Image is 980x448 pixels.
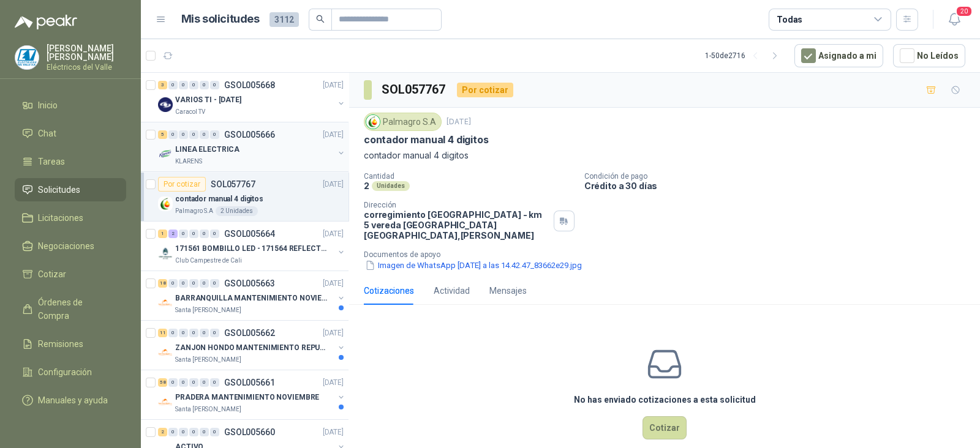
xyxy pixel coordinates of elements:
[175,243,328,255] p: 171561 BOMBILLO LED - 171564 REFLECTOR 50W
[210,81,219,89] div: 0
[38,155,65,168] span: Tareas
[364,201,549,209] p: Dirección
[158,395,173,409] img: Company Logo
[15,389,126,412] a: Manuales y ayuda
[15,94,126,117] a: Inicio
[15,15,77,29] img: Logo peakr
[15,46,39,69] img: Company Logo
[323,228,344,240] p: [DATE]
[574,393,756,406] h3: No has enviado cotizaciones a esta solicitud
[210,230,219,238] div: 0
[189,130,198,139] div: 0
[211,180,255,189] p: SOL057767
[364,149,965,162] p: contador manual 4 digitos
[364,209,549,241] p: corregimiento [GEOGRAPHIC_DATA] - km 5 vereda [GEOGRAPHIC_DATA] [GEOGRAPHIC_DATA] , [PERSON_NAME]
[189,81,198,89] div: 0
[158,428,167,436] div: 2
[38,239,94,253] span: Negociaciones
[364,284,414,297] div: Cotizaciones
[364,259,583,272] button: Imagen de WhatsApp [DATE] a las 14.42.47_83662e29.jpg
[224,428,275,436] p: GSOL005660
[777,13,802,26] div: Todas
[200,329,209,337] div: 0
[168,279,178,288] div: 0
[175,94,241,106] p: VARIOS TI - [DATE]
[158,326,346,365] a: 11 0 0 0 0 0 GSOL005662[DATE] Company LogoZANJON HONDO MANTENIMIENTO REPUESTOSSanta [PERSON_NAME]
[141,172,349,222] a: Por cotizarSOL057767[DATE] Company Logocontador manual 4 digitosPalmagro S.A2 Unidades
[323,129,344,141] p: [DATE]
[158,147,173,162] img: Company Logo
[181,10,260,28] h1: Mis solicitudes
[168,130,178,139] div: 0
[584,181,975,191] p: Crédito a 30 días
[200,130,209,139] div: 0
[189,378,198,387] div: 0
[158,78,346,117] a: 3 0 0 0 0 0 GSOL005668[DATE] Company LogoVARIOS TI - [DATE]Caracol TV
[323,427,344,438] p: [DATE]
[200,81,209,89] div: 0
[175,305,241,315] p: Santa [PERSON_NAME]
[47,64,126,71] p: Eléctricos del Valle
[643,416,687,439] button: Cotizar
[189,230,198,238] div: 0
[158,329,167,337] div: 11
[175,193,263,205] p: contador manual 4 digitos
[366,115,380,129] img: Company Logo
[224,378,275,387] p: GSOL005661
[15,360,126,384] a: Configuración
[210,130,219,139] div: 0
[224,130,275,139] p: GSOL005666
[705,46,785,65] div: 1 - 50 de 2716
[179,230,188,238] div: 0
[38,267,66,281] span: Cotizar
[794,44,883,67] button: Asignado a mi
[189,428,198,436] div: 0
[364,181,369,191] p: 2
[269,12,299,27] span: 3112
[364,172,575,181] p: Cantidad
[38,127,56,140] span: Chat
[158,130,167,139] div: 5
[15,291,126,327] a: Órdenes de Compra
[175,157,202,166] p: KLARENS
[15,150,126,173] a: Tareas
[224,279,275,288] p: GSOL005663
[323,377,344,389] p: [DATE]
[210,378,219,387] div: 0
[158,279,167,288] div: 18
[168,428,178,436] div: 0
[158,226,346,266] a: 1 2 0 0 0 0 GSOL005664[DATE] Company Logo171561 BOMBILLO LED - 171564 REFLECTOR 50WClub Campestre...
[38,394,108,407] span: Manuales y ayuda
[323,278,344,289] p: [DATE]
[175,355,241,365] p: Santa [PERSON_NAME]
[175,206,213,216] p: Palmagro S.A
[168,230,178,238] div: 2
[210,428,219,436] div: 0
[943,9,965,31] button: 20
[158,97,173,112] img: Company Logo
[158,196,173,211] img: Company Logo
[179,279,188,288] div: 0
[200,378,209,387] div: 0
[323,179,344,190] p: [DATE]
[38,99,58,112] span: Inicio
[434,284,470,297] div: Actividad
[15,178,126,201] a: Solicitudes
[38,365,92,379] span: Configuración
[216,206,258,216] div: 2 Unidades
[189,279,198,288] div: 0
[15,122,126,145] a: Chat
[175,256,242,266] p: Club Campestre de Cali
[489,284,527,297] div: Mensajes
[168,378,178,387] div: 0
[179,378,188,387] div: 0
[175,405,241,414] p: Santa [PERSON_NAME]
[158,230,167,238] div: 1
[15,206,126,230] a: Licitaciones
[158,177,206,192] div: Por cotizar
[224,230,275,238] p: GSOL005664
[47,44,126,61] p: [PERSON_NAME] [PERSON_NAME]
[447,116,471,128] p: [DATE]
[323,327,344,339] p: [DATE]
[179,81,188,89] div: 0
